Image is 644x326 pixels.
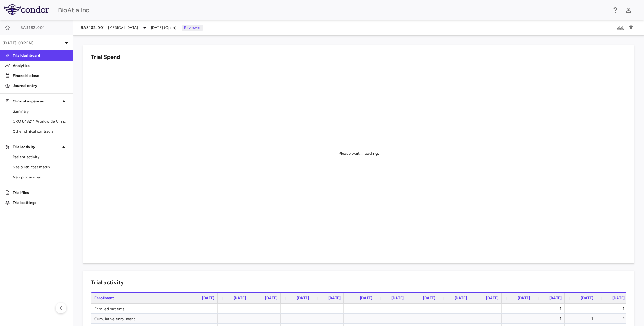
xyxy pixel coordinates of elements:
[486,296,498,300] span: [DATE]
[602,304,625,314] div: 1
[349,304,372,314] div: —
[13,119,68,124] span: CRO 648214 Worldwide Clinical Trials Holdings, Inc.
[182,25,203,31] p: Reviewer
[612,296,625,300] span: [DATE]
[381,314,404,324] div: —
[360,296,372,300] span: [DATE]
[476,304,498,314] div: —
[286,314,309,324] div: —
[192,314,214,324] div: —
[413,314,435,324] div: —
[94,296,114,300] span: Enrollment
[13,164,68,170] span: Site & lab cost matrix
[423,296,435,300] span: [DATE]
[255,314,277,324] div: —
[13,144,60,150] p: Trial activity
[444,314,467,324] div: —
[21,25,45,30] span: BA3182.001
[13,73,68,79] p: Financial close
[151,25,176,31] span: [DATE] (Open)
[318,314,341,324] div: —
[223,314,246,324] div: —
[234,296,246,300] span: [DATE]
[4,4,49,15] img: logo-full-SnFGN8VE.png
[265,296,277,300] span: [DATE]
[338,151,379,156] div: Please wait... loading.
[507,304,530,314] div: —
[108,25,138,31] span: [MEDICAL_DATA]
[13,174,68,180] span: Map procedures
[81,25,105,30] span: BA3182.001
[3,40,63,46] p: [DATE] (Open)
[539,314,562,324] div: 1
[381,304,404,314] div: —
[518,296,530,300] span: [DATE]
[318,304,341,314] div: —
[476,314,498,324] div: —
[91,278,124,287] h6: Trial activity
[549,296,562,300] span: [DATE]
[581,296,593,300] span: [DATE]
[202,296,214,300] span: [DATE]
[297,296,309,300] span: [DATE]
[91,304,186,313] div: Enrolled patients
[328,296,341,300] span: [DATE]
[13,83,68,89] p: Journal entry
[444,304,467,314] div: —
[13,154,68,160] span: Patient activity
[391,296,404,300] span: [DATE]
[286,304,309,314] div: —
[13,108,68,114] span: Summary
[13,63,68,68] p: Analytics
[570,314,593,324] div: 1
[91,53,120,61] h6: Trial Spend
[13,129,68,134] span: Other clinical contracts
[13,190,68,195] p: Trial files
[192,304,214,314] div: —
[602,314,625,324] div: 2
[13,200,68,206] p: Trial settings
[13,98,60,104] p: Clinical expenses
[507,314,530,324] div: —
[455,296,467,300] span: [DATE]
[91,314,186,323] div: Cumulative enrollment
[58,5,607,15] div: BioAtla Inc.
[570,304,593,314] div: —
[413,304,435,314] div: —
[349,314,372,324] div: —
[13,53,68,58] p: Trial dashboard
[255,304,277,314] div: —
[223,304,246,314] div: —
[539,304,562,314] div: 1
